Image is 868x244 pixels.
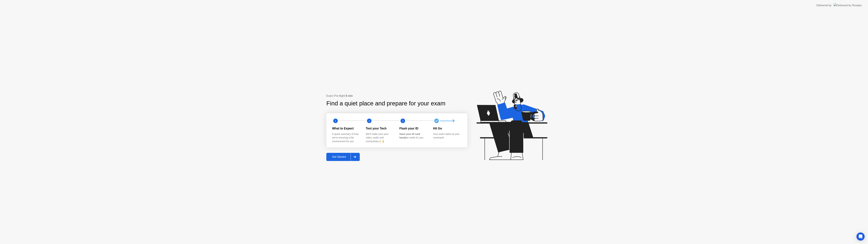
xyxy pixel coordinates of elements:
[332,132,360,143] div: A quick summary of how we’re ensuring a fair environment for you
[433,126,461,131] div: Hit Go
[366,132,394,143] div: We’ll make sure your video, audio and connectivity is 👌
[402,119,403,123] text: 3
[346,94,353,97] b: 5 min
[399,126,428,131] div: Flash your ID
[834,3,862,7] img: Delivered by Rosalyn
[326,94,467,98] div: Exam Pre-flight:
[327,155,351,158] div: Get Started
[399,133,420,139] b: Have your ID card handy
[332,126,360,131] div: What to Expect
[366,126,394,131] div: Test your Tech
[856,232,865,241] div: Open Intercom Messenger
[335,119,336,123] text: 1
[816,3,832,7] div: Delivered by
[326,153,360,161] button: Get Started
[326,99,446,108] div: Find a quiet place and prepare for your exam
[368,119,370,123] text: 2
[433,132,461,140] div: Your exam starts at your command
[399,132,428,140] div: to verify it’s you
